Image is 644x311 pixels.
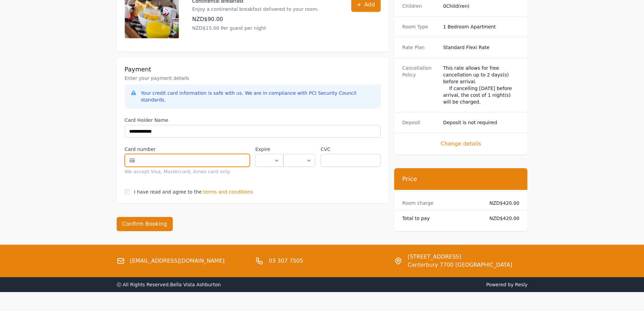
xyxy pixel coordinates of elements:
[402,215,479,222] dt: Total to pay
[320,146,380,153] label: CVC
[134,189,202,195] label: I have read and agree to the
[192,25,319,31] p: NZD$15.00 Per guest per night
[125,117,381,124] label: Card Holder Name
[117,282,221,287] span: ⓒ All Rights Reserved. Bella Vista Ashburton
[364,1,375,9] span: Add
[130,257,225,265] a: [EMAIL_ADDRESS][DOMAIN_NAME]
[192,6,319,13] p: Enjoy a continental breakfast delivered to your room.
[402,175,520,183] h3: Price
[484,200,520,206] dd: NZD$420.00
[443,119,520,126] dd: Deposit is not required
[484,215,520,222] dd: NZD$420.00
[402,140,520,148] span: Change details
[192,15,319,23] p: NZD$90.00
[402,3,438,9] dt: Children
[515,282,527,287] a: Resly
[141,90,375,103] div: Your credit card information is safe with us. We are in compliance with PCI Security Council stan...
[402,44,438,51] dt: Rate Plan
[402,200,479,206] dt: Room charge
[117,217,173,231] button: Confirm Booking
[255,146,283,153] label: Expire
[402,65,438,105] dt: Cancellation Policy
[125,75,381,82] p: Enter your payment details
[269,257,303,265] a: 03 307 7505
[283,146,315,153] label: .
[125,65,381,73] h3: Payment
[125,168,250,175] div: We accept Visa, Mastercard, Amex card only.
[402,23,438,30] dt: Room Type
[443,3,520,9] dd: 0 Child(ren)
[408,261,512,269] span: Canterbury 7700 [GEOGRAPHIC_DATA]
[408,253,512,261] span: [STREET_ADDRESS]
[443,44,520,51] dd: Standard Flexi Rate
[443,65,520,105] div: This rate allows for free cancellation up to 2 days(s) before arrival. If cancelling [DATE] befor...
[125,146,250,153] label: Card number
[402,119,438,126] dt: Deposit
[443,23,520,30] dd: 1 Bedroom Apartment
[325,281,528,288] span: Powered by
[203,188,253,195] span: terms and conditions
